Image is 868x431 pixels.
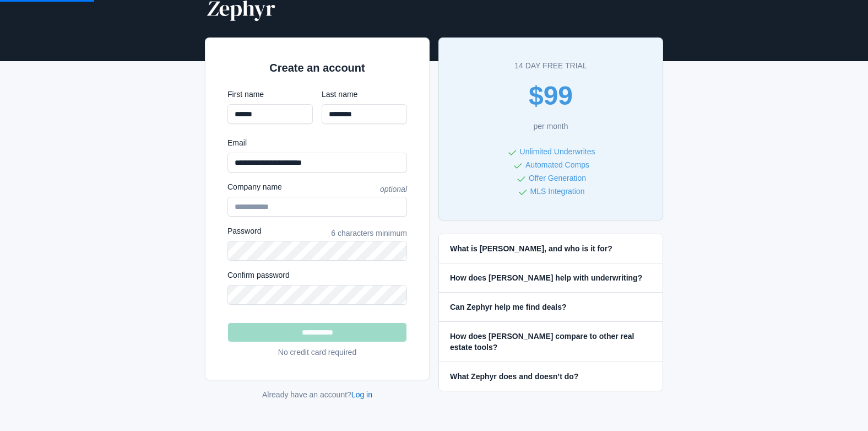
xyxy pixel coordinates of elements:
h4: How does [PERSON_NAME] help with underwriting? [450,272,642,283]
label: Confirm password [227,270,407,281]
div: $99 [461,80,641,112]
div: 14 day free trial [461,60,641,71]
h4: What Zephyr does and doesn’t do? [450,371,578,382]
i: optional [380,185,407,193]
label: Password [227,225,261,236]
span: 6 characters minimum [331,228,407,239]
label: Last name [322,89,407,100]
h2: Create an account [227,60,407,76]
a: Log in [351,390,372,399]
p: No credit card required [227,347,407,358]
div: Already have an account? [205,389,430,400]
li: Unlimited Underwrites [461,145,641,158]
h4: Can Zephyr help me find deals? [450,301,567,313]
h4: How does [PERSON_NAME] compare to other real estate tools? [450,331,652,353]
li: MLS Integration [461,185,641,198]
label: Email [227,137,407,148]
li: Offer Generation [461,171,641,185]
label: Company name [227,181,282,192]
p: per month [461,121,641,132]
h4: What is [PERSON_NAME], and who is it for? [450,243,612,254]
label: First name [227,89,313,100]
li: Automated Comps [461,158,641,171]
